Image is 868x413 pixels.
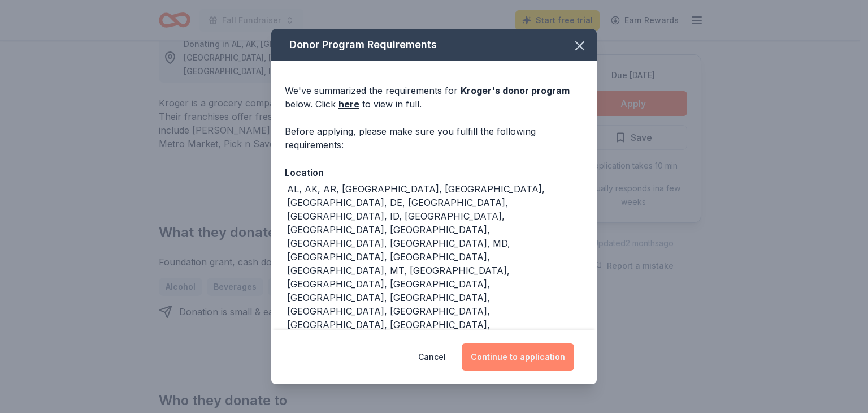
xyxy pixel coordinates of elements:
[271,29,597,61] div: Donor Program Requirements
[418,343,446,371] button: Cancel
[287,182,583,372] div: AL, AK, AR, [GEOGRAPHIC_DATA], [GEOGRAPHIC_DATA], [GEOGRAPHIC_DATA], DE, [GEOGRAPHIC_DATA], [GEOG...
[285,165,583,180] div: Location
[461,85,570,96] span: Kroger 's donor program
[462,343,574,371] button: Continue to application
[285,124,583,152] div: Before applying, please make sure you fulfill the following requirements:
[285,84,583,111] div: We've summarized the requirements for below. Click to view in full.
[338,97,359,111] a: here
